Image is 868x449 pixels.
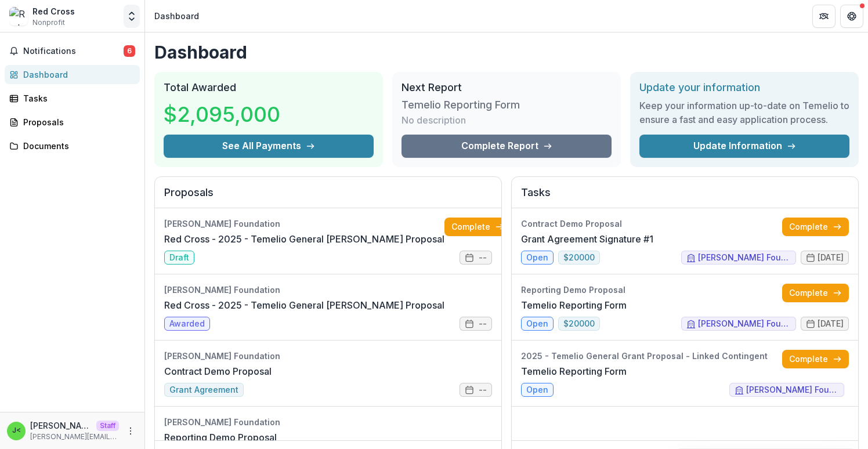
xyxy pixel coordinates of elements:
div: Dashboard [23,68,131,81]
a: Contract Demo Proposal [164,364,272,378]
button: Get Help [840,5,863,28]
h3: $2,095,000 [164,99,280,130]
a: Complete Report [402,135,612,158]
h3: Keep your information up-to-date on Temelio to ensure a fast and easy application process. [639,99,849,126]
a: Complete [782,350,849,368]
a: Complete [782,218,849,236]
a: Documents [5,136,140,155]
h2: Total Awarded [164,81,374,94]
p: No description [402,113,466,127]
span: Nonprofit [32,17,65,28]
div: Documents [23,140,131,152]
span: Notifications [23,46,124,56]
h2: Next Report [402,81,612,94]
div: Julie <julie@trytemelio.com> [12,427,21,434]
button: Notifications6 [5,42,140,60]
a: Update Information [639,135,849,158]
img: Red Cross [9,7,28,26]
span: 6 [124,45,135,57]
a: Complete [444,218,511,236]
button: Partners [812,5,836,28]
a: Red Cross - 2025 - Temelio General [PERSON_NAME] Proposal [164,298,444,312]
p: Staff [96,421,119,431]
a: Temelio Reporting Form [521,298,627,312]
a: Complete [782,284,849,302]
button: More [124,424,138,438]
a: Red Cross - 2025 - Temelio General [PERSON_NAME] Proposal [164,232,444,246]
h2: Proposals [164,186,492,208]
h2: Tasks [521,186,849,208]
nav: breadcrumb [150,8,204,24]
div: Tasks [23,92,131,104]
p: [PERSON_NAME] <[PERSON_NAME][EMAIL_ADDRESS][DOMAIN_NAME]> [30,419,92,432]
a: Tasks [5,89,140,108]
a: Temelio Reporting Form [521,364,627,378]
button: See All Payments [164,135,374,158]
button: Open entity switcher [124,5,140,28]
h3: Temelio Reporting Form [402,99,520,111]
p: [PERSON_NAME][EMAIL_ADDRESS][DOMAIN_NAME] [30,432,119,442]
div: Red Cross [32,5,75,17]
div: Dashboard [154,10,199,22]
h2: Update your information [639,81,849,94]
div: Proposals [23,116,131,128]
a: Grant Agreement Signature #1 [521,232,653,246]
a: Reporting Demo Proposal [164,430,277,444]
h1: Dashboard [154,42,859,63]
a: Dashboard [5,65,140,84]
a: Proposals [5,113,140,132]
